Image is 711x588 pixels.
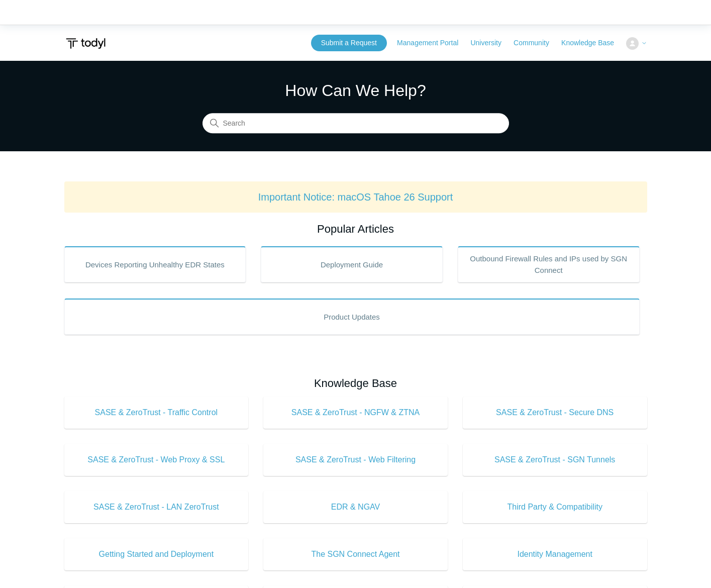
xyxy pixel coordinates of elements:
[64,538,249,570] a: Getting Started and Deployment
[561,38,624,48] a: Knowledge Base
[478,501,632,513] span: Third Party & Compatibility
[478,454,632,466] span: SASE & ZeroTrust - SGN Tunnels
[278,548,433,560] span: The SGN Connect Agent
[64,299,640,335] a: Product Updates
[397,38,468,48] a: Management Portal
[64,491,249,523] a: SASE & ZeroTrust - LAN ZeroTrust
[463,397,647,429] a: SASE & ZeroTrust - Secure DNS
[463,491,647,523] a: Third Party & Compatibility
[278,454,433,466] span: SASE & ZeroTrust - Web Filtering
[478,548,632,560] span: Identity Management
[478,407,632,419] span: SASE & ZeroTrust - Secure DNS
[202,114,509,134] input: Search
[263,491,448,523] a: EDR & NGAV
[463,444,647,476] a: SASE & ZeroTrust - SGN Tunnels
[514,38,559,48] a: Community
[79,501,234,513] span: SASE & ZeroTrust - LAN ZeroTrust
[202,78,509,103] h1: How Can We Help?
[278,407,433,419] span: SASE & ZeroTrust - NGFW & ZTNA
[458,246,640,282] a: Outbound Firewall Rules and IPs used by SGN Connect
[79,548,234,560] span: Getting Started and Deployment
[311,35,387,51] a: Submit a Request
[64,246,246,282] a: Devices Reporting Unhealthy EDR States
[64,397,249,429] a: SASE & ZeroTrust - Traffic Control
[258,191,453,203] a: Important Notice: macOS Tahoe 26 Support
[79,407,234,419] span: SASE & ZeroTrust - Traffic Control
[79,454,234,466] span: SASE & ZeroTrust - Web Proxy & SSL
[64,221,647,237] h2: Popular Articles
[64,375,647,391] h2: Knowledge Base
[261,246,443,282] a: Deployment Guide
[64,444,249,476] a: SASE & ZeroTrust - Web Proxy & SSL
[463,538,647,570] a: Identity Management
[470,38,511,48] a: University
[278,501,433,513] span: EDR & NGAV
[263,538,448,570] a: The SGN Connect Agent
[263,397,448,429] a: SASE & ZeroTrust - NGFW & ZTNA
[64,34,107,53] img: Todyl Support Center Help Center home page
[263,444,448,476] a: SASE & ZeroTrust - Web Filtering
